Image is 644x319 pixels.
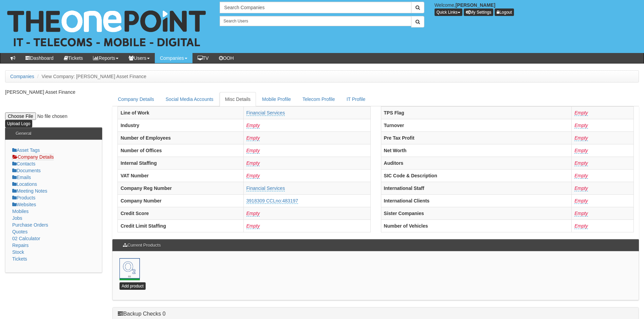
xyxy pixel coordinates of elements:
[246,160,260,166] a: Empty
[36,73,146,80] li: View Company: [PERSON_NAME] Asset Finance
[12,243,29,248] a: Repairs
[246,148,260,154] a: Empty
[119,258,140,279] a: Mobile o2<br> 20th Jan 2016 <br> 20th Jan 2018
[246,185,285,191] a: Financial Services
[12,209,29,214] a: Mobiles
[381,157,572,169] th: Auditors
[118,219,243,232] th: Credit Limit Staffing
[118,169,243,182] th: VAT Number
[112,92,160,106] a: Company Details
[381,144,572,157] th: Net Worth
[118,131,243,144] th: Number of Employees
[12,161,35,166] a: Contacts
[12,154,54,160] a: Company Details
[12,188,47,194] a: Meeting Notes
[12,147,40,153] a: Asset Tags
[118,119,243,131] th: Industry
[12,175,31,180] a: Emails
[12,128,35,139] h3: General
[118,194,243,207] th: Company Number
[574,185,588,191] a: Empty
[381,207,572,219] th: Sister Companies
[124,53,155,63] a: Users
[10,74,34,79] a: Companies
[160,92,219,106] a: Social Media Accounts
[192,53,214,63] a: TV
[118,157,243,169] th: Internal Staffing
[257,92,296,106] a: Mobile Profile
[118,106,243,119] th: Line of Work
[12,229,27,234] a: Quotes
[220,92,256,106] a: Misc Details
[341,92,371,106] a: IT Profile
[429,2,644,16] div: Welcome,
[12,249,24,255] a: Stock
[220,16,411,26] input: Search Users
[214,53,239,63] a: OOH
[119,258,140,279] img: o2.png
[12,202,36,207] a: Websites
[574,135,588,141] a: Empty
[5,120,32,127] input: Upload Logo
[381,194,572,207] th: International Clients
[59,53,88,63] a: Tickets
[246,223,260,229] a: Empty
[88,53,124,63] a: Reports
[297,92,341,106] a: Telecom Profile
[246,110,285,116] a: Financial Services
[119,240,164,251] h3: Current Products
[574,173,588,179] a: Empty
[574,160,588,166] a: Empty
[119,282,146,290] a: Add product
[155,53,192,63] a: Companies
[12,168,41,173] a: Documents
[381,182,572,194] th: International Staff
[246,211,260,216] a: Empty
[381,169,572,182] th: SIC Code & Description
[435,8,462,16] button: Quick Links
[246,173,260,179] a: Empty
[381,119,572,131] th: Turnover
[246,135,260,141] a: Empty
[12,256,27,262] a: Tickets
[574,198,588,204] a: Empty
[574,211,588,216] a: Empty
[495,8,514,16] a: Logout
[574,223,588,229] a: Empty
[118,311,166,317] a: Backup Checks 0
[220,2,411,13] input: Search Companies
[246,198,298,204] a: 3918309 CCLno:483197
[246,123,260,128] a: Empty
[12,236,40,241] a: 02 Calculator
[574,123,588,128] a: Empty
[20,53,59,63] a: Dashboard
[12,181,37,187] a: Locations
[381,219,572,232] th: Number of Vehicles
[118,207,243,219] th: Credit Score
[118,182,243,194] th: Company Reg Number
[12,222,48,228] a: Purchase Orders
[12,215,22,221] a: Jobs
[381,106,572,119] th: TPS Flag
[12,195,35,200] a: Products
[5,89,102,95] p: [PERSON_NAME] Asset Finance
[118,144,243,157] th: Number of Offices
[574,110,588,116] a: Empty
[574,148,588,154] a: Empty
[464,8,494,16] a: My Settings
[381,131,572,144] th: Pre Tax Profit
[456,2,495,8] b: [PERSON_NAME]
